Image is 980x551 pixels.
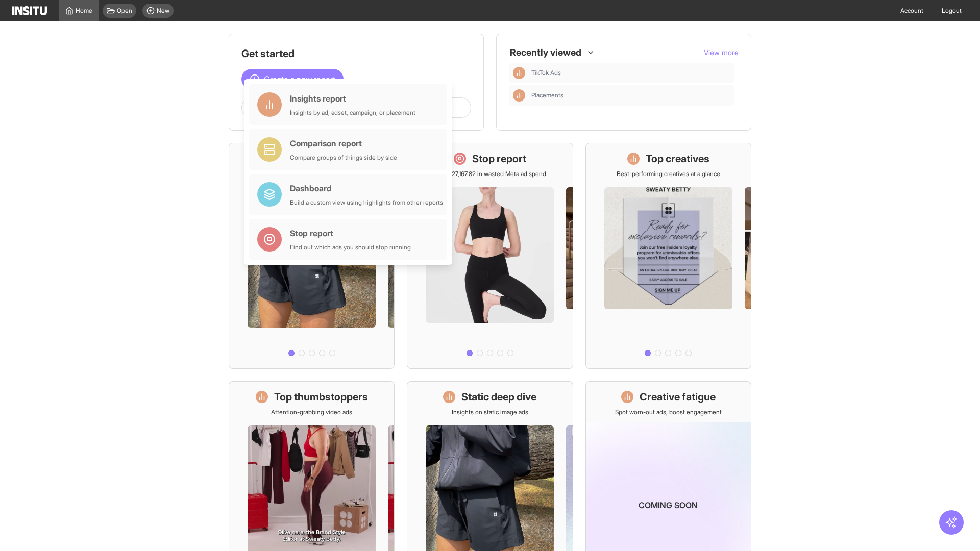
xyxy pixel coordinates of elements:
span: Home [76,7,92,15]
span: Placements [531,91,563,99]
div: Build a custom view using highlights from other reports [290,198,443,207]
div: Compare groups of things side by side [290,154,397,162]
div: Insights report [290,92,415,105]
span: View more [704,48,739,57]
span: TikTok Ads [531,69,561,77]
a: Top creativesBest-performing creatives at a glance [585,143,751,369]
button: Create a new report [241,69,344,89]
span: TikTok Ads [531,69,730,77]
h1: Top thumbstoppers [274,390,368,404]
p: Insights on static image ads [452,408,528,416]
div: Stop report [290,227,411,239]
img: Logo [12,6,47,15]
h1: Static deep dive [461,390,536,404]
span: New [157,7,169,15]
a: What's live nowSee all active ads instantly [229,143,395,369]
button: View more [704,47,739,58]
span: Placements [531,91,730,99]
p: Attention-grabbing video ads [271,408,352,416]
a: Stop reportSave £27,167.82 in wasted Meta ad spend [407,143,573,369]
h1: Stop report [472,152,526,166]
div: Insights by ad, adset, campaign, or placement [290,109,415,117]
div: Insights [513,67,525,79]
div: Dashboard [290,182,443,194]
div: Comparison report [290,137,397,149]
p: Best-performing creatives at a glance [617,170,720,178]
span: Create a new report [264,73,335,85]
h1: Get started [241,46,471,61]
div: Find out which ads you should stop running [290,243,411,252]
div: Insights [513,89,525,102]
h1: Top creatives [646,152,709,166]
span: Open [117,7,132,15]
p: Save £27,167.82 in wasted Meta ad spend [433,170,546,178]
